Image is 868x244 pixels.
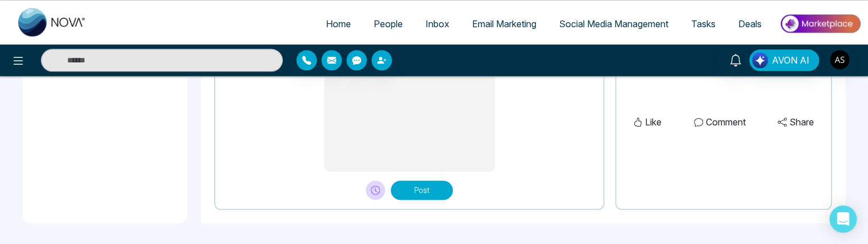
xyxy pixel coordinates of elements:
button: Post [391,180,453,200]
span: Inbox [425,18,449,30]
span: Deals [738,18,762,30]
button: AVON AI [749,49,819,71]
a: Email Marketing [461,13,548,35]
button: Comment [691,115,749,129]
a: Inbox [414,13,461,35]
span: People [374,18,403,30]
div: Open Intercom Messenger [829,205,857,233]
img: Nova CRM Logo [18,8,86,36]
span: AVON AI [772,53,809,67]
a: Tasks [680,13,727,35]
span: Home [326,18,351,30]
span: Social Media Management [559,18,668,30]
button: Share [774,115,817,129]
button: Like [630,115,665,129]
a: Social Media Management [548,13,680,35]
a: Home [315,13,362,35]
a: People [362,13,414,35]
img: Market-place.gif [779,11,861,36]
a: Deals [727,13,773,35]
img: Lead Flow [752,52,768,68]
span: Tasks [691,18,716,30]
span: Email Marketing [472,18,536,30]
img: User Avatar [830,50,849,69]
